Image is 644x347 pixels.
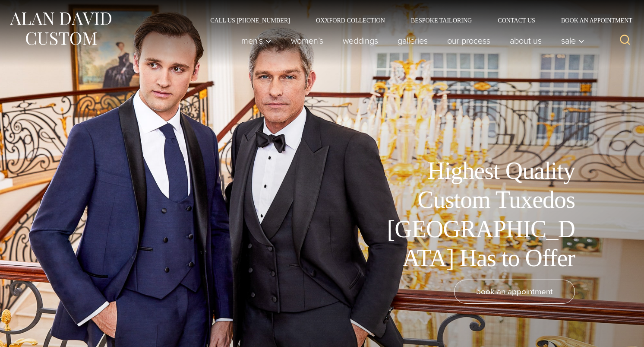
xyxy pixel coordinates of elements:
h1: Highest Quality Custom Tuxedos [GEOGRAPHIC_DATA] Has to Offer [381,156,575,273]
nav: Primary Navigation [232,32,589,49]
a: Bespoke Tailoring [398,17,485,23]
a: Our Process [438,32,500,49]
nav: Secondary Navigation [197,17,635,23]
a: Book an Appointment [548,17,635,23]
span: Men’s [241,36,271,45]
button: View Search Form [615,30,635,51]
a: book an appointment [454,280,575,304]
a: Call Us [PHONE_NUMBER] [197,17,303,23]
a: Oxxford Collection [303,17,398,23]
span: Sale [561,36,584,45]
a: Galleries [388,32,438,49]
img: Alan David Custom [9,10,112,48]
a: About Us [500,32,552,49]
a: weddings [333,32,388,49]
span: book an appointment [476,285,553,298]
a: Women’s [281,32,333,49]
a: Contact Us [485,17,548,23]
